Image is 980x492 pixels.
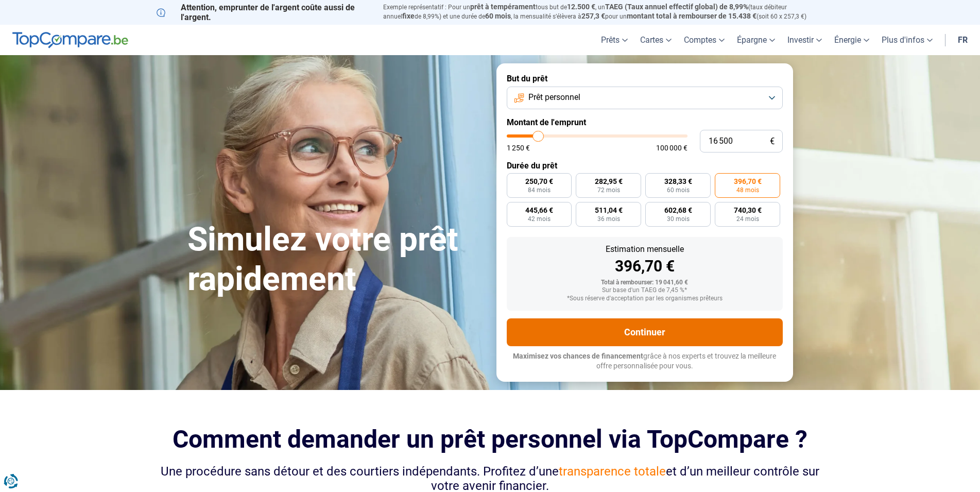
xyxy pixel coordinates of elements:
a: Énergie [828,25,875,55]
span: 1 250 € [507,144,530,151]
a: fr [952,25,974,55]
h1: Simulez votre prêt rapidement [187,220,484,299]
span: 72 mois [597,187,620,193]
button: Continuer [507,318,783,346]
span: 60 mois [667,187,690,193]
a: Prêts [595,25,634,55]
span: 84 mois [528,187,551,193]
div: 396,70 € [515,259,775,274]
a: Comptes [678,25,731,55]
span: 48 mois [736,187,759,193]
span: 250,70 € [525,178,553,185]
span: 328,33 € [664,178,692,185]
span: fixe [402,12,415,20]
div: Sur base d'un TAEG de 7,45 %* [515,287,775,294]
span: Prêt personnel [528,92,580,103]
a: Investir [781,25,828,55]
span: 511,04 € [595,207,623,214]
a: Cartes [634,25,678,55]
span: 12.500 € [567,3,595,11]
span: montant total à rembourser de 15.438 € [627,12,757,20]
span: 100 000 € [656,144,687,151]
label: Durée du prêt [507,161,783,171]
p: grâce à nos experts et trouvez la meilleure offre personnalisée pour vous. [507,351,783,371]
span: 396,70 € [734,178,762,185]
a: Plus d'infos [875,25,939,55]
span: 36 mois [597,216,620,222]
span: € [770,137,775,146]
button: Prêt personnel [507,87,783,109]
p: Exemple représentatif : Pour un tous but de , un (taux débiteur annuel de 8,99%) et une durée de ... [383,3,824,21]
span: 282,95 € [595,178,623,185]
span: 30 mois [667,216,690,222]
label: Montant de l'emprunt [507,117,783,127]
div: *Sous réserve d'acceptation par les organismes prêteurs [515,295,775,302]
span: 445,66 € [525,207,553,214]
span: 24 mois [736,216,759,222]
img: TopCompare [12,32,128,48]
span: Maximisez vos chances de financement [513,352,643,360]
h2: Comment demander un prêt personnel via TopCompare ? [157,425,824,453]
p: Attention, emprunter de l'argent coûte aussi de l'argent. [157,3,371,22]
div: Total à rembourser: 19 041,60 € [515,279,775,286]
span: 602,68 € [664,207,692,214]
span: prêt à tempérament [470,3,536,11]
a: Épargne [731,25,781,55]
span: 257,3 € [581,12,605,20]
span: transparence totale [559,464,666,479]
span: 60 mois [485,12,511,20]
span: 42 mois [528,216,551,222]
span: 740,30 € [734,207,762,214]
div: Estimation mensuelle [515,245,775,253]
span: TAEG (Taux annuel effectif global) de 8,99% [605,3,748,11]
label: But du prêt [507,74,783,83]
